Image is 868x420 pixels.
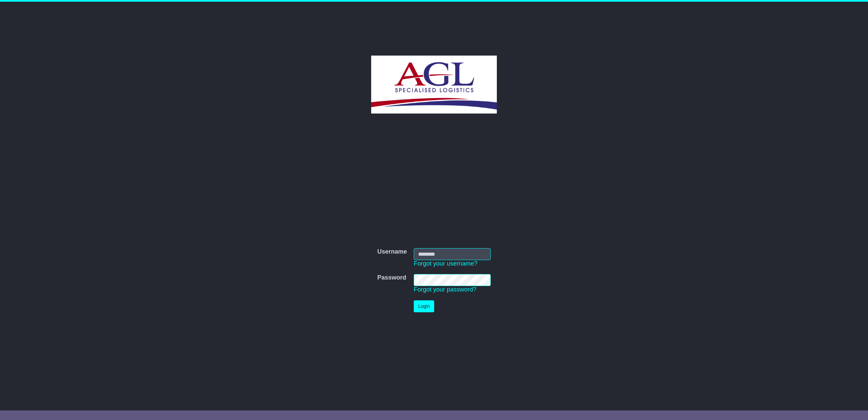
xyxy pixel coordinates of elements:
img: AGL SPECIALISED LOGISTICS [371,56,497,114]
label: Password [377,274,406,282]
button: Login [414,300,434,312]
label: Username [377,248,407,256]
a: Forgot your password? [414,286,476,293]
a: Forgot your username? [414,260,477,267]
